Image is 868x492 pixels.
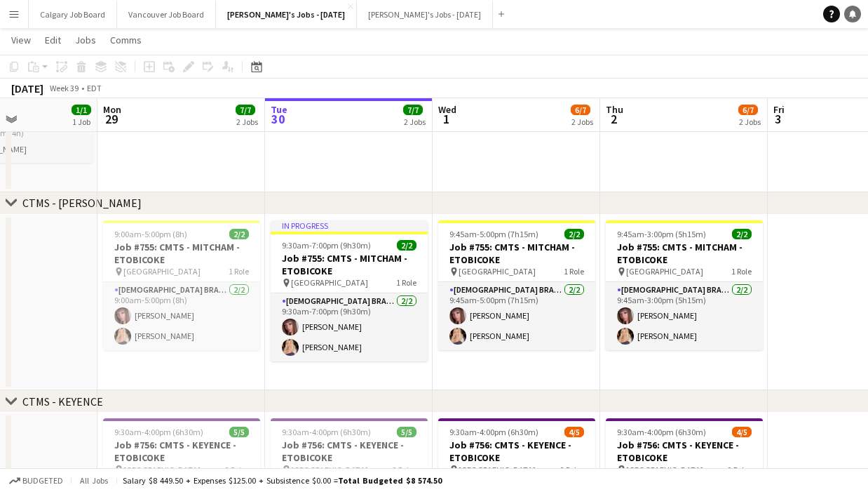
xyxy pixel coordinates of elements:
span: 9:30am-4:00pm (6h30m) [114,427,203,437]
button: [PERSON_NAME]'s Jobs - [DATE] [357,1,493,28]
span: 9:30am-4:00pm (6h30m) [449,427,538,437]
span: Comms [110,34,142,46]
span: 2 Roles [728,465,752,475]
h3: Job #756: CMTS - KEYENCE - ETOBICOKE [103,439,260,464]
span: All jobs [77,475,111,486]
a: Edit [39,31,67,49]
app-job-card: 9:45am-3:00pm (5h15m)2/2Job #755: CMTS - MITCHAM - ETOBICOKE [GEOGRAPHIC_DATA]1 Role[DEMOGRAPHIC_... [606,220,763,350]
span: 7/7 [403,105,423,115]
span: 6/7 [738,105,758,115]
span: 2 Roles [560,465,584,475]
app-card-role: [DEMOGRAPHIC_DATA] Brand Ambassador2/29:00am-5:00pm (8h)[PERSON_NAME][PERSON_NAME] [103,282,260,350]
span: [GEOGRAPHIC_DATA] [626,266,703,277]
span: [GEOGRAPHIC_DATA] [123,266,201,277]
h3: Job #755: CMTS - MITCHAM - ETOBICOKE [606,241,763,266]
span: 4/5 [732,427,752,437]
span: 30 [269,111,287,127]
span: [GEOGRAPHIC_DATA] [291,277,368,288]
span: 6/7 [571,105,590,115]
span: Mon [103,103,121,116]
app-card-role: [DEMOGRAPHIC_DATA] Brand Ambassador2/29:45am-5:00pm (7h15m)[PERSON_NAME][PERSON_NAME] [438,282,595,350]
span: 29 [101,111,121,127]
span: 3 [771,111,785,127]
span: [GEOGRAPHIC_DATA] [459,266,536,277]
h3: Job #755: CMTS - MITCHAM - ETOBICOKE [103,241,260,266]
h3: Job #755: CMTS - MITCHAM - ETOBICOKE [271,252,428,277]
app-job-card: In progress9:30am-7:00pm (9h30m)2/2Job #755: CMTS - MITCHAM - ETOBICOKE [GEOGRAPHIC_DATA]1 Role[D... [271,220,428,361]
div: EDT [87,83,102,93]
span: Tue [271,103,287,116]
span: Fri [773,103,785,116]
div: CTMS - [PERSON_NAME] [22,196,142,210]
span: Thu [606,103,623,116]
div: [DATE] [11,81,43,95]
div: 2 Jobs [571,117,593,127]
app-card-role: [DEMOGRAPHIC_DATA] Brand Ambassador2/29:45am-3:00pm (5h15m)[PERSON_NAME][PERSON_NAME] [606,282,763,350]
span: [GEOGRAPHIC_DATA] [123,465,201,475]
div: In progress [271,220,428,232]
span: 9:30am-7:00pm (9h30m) [282,240,371,251]
span: [GEOGRAPHIC_DATA] [291,465,368,475]
div: CTMS - KEYENCE [22,394,103,408]
span: 7/7 [236,105,255,115]
span: 1 Role [731,266,752,277]
span: 4/5 [564,427,584,437]
div: Salary $8 449.50 + Expenses $125.00 + Subsistence $0.00 = [123,475,442,486]
span: Budgeted [22,476,63,486]
button: Vancouver Job Board [117,1,216,28]
span: 1/1 [72,105,91,115]
button: [PERSON_NAME]'s Jobs - [DATE] [216,1,357,28]
div: 1 Job [72,117,90,127]
a: Jobs [69,31,102,49]
span: 1 [436,111,456,127]
div: 2 Jobs [739,117,761,127]
h3: Job #756: CMTS - KEYENCE - ETOBICOKE [271,439,428,464]
h3: Job #755: CMTS - MITCHAM - ETOBICOKE [438,241,595,266]
span: 9:45am-3:00pm (5h15m) [617,229,706,239]
span: 2/2 [732,229,752,239]
a: View [6,31,36,49]
span: View [11,34,31,46]
span: [GEOGRAPHIC_DATA] [459,465,536,475]
span: 9:00am-5:00pm (8h) [114,229,187,239]
span: 5/5 [229,427,249,437]
span: 2/2 [397,240,416,251]
h3: Job #756: CMTS - KEYENCE - ETOBICOKE [438,439,595,464]
span: 1 Role [564,266,584,277]
div: 2 Jobs [404,117,426,127]
h3: Job #756: CMTS - KEYENCE - ETOBICOKE [606,439,763,464]
span: Jobs [75,34,96,46]
a: Comms [104,31,147,49]
span: 2 Roles [225,465,249,475]
div: 2 Jobs [236,117,258,127]
span: 2 [604,111,623,127]
span: 5/5 [397,427,416,437]
button: Budgeted [7,473,65,488]
span: 9:30am-4:00pm (6h30m) [282,427,371,437]
span: Total Budgeted $8 574.50 [338,475,442,486]
span: Edit [45,34,61,46]
app-job-card: 9:45am-5:00pm (7h15m)2/2Job #755: CMTS - MITCHAM - ETOBICOKE [GEOGRAPHIC_DATA]1 Role[DEMOGRAPHIC_... [438,220,595,350]
app-job-card: 9:00am-5:00pm (8h)2/2Job #755: CMTS - MITCHAM - ETOBICOKE [GEOGRAPHIC_DATA]1 Role[DEMOGRAPHIC_DAT... [103,220,260,350]
span: 9:30am-4:00pm (6h30m) [617,427,706,437]
span: Wed [438,103,456,116]
span: [GEOGRAPHIC_DATA] [626,465,703,475]
button: Calgary Job Board [29,1,117,28]
span: 9:45am-5:00pm (7h15m) [449,229,538,239]
span: 2/2 [564,229,584,239]
span: 1 Role [396,277,416,288]
span: 2 Roles [393,465,416,475]
span: 2/2 [229,229,249,239]
app-card-role: [DEMOGRAPHIC_DATA] Brand Ambassador2/29:30am-7:00pm (9h30m)[PERSON_NAME][PERSON_NAME] [271,293,428,361]
span: 1 Role [229,266,249,277]
span: Week 39 [46,83,81,93]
